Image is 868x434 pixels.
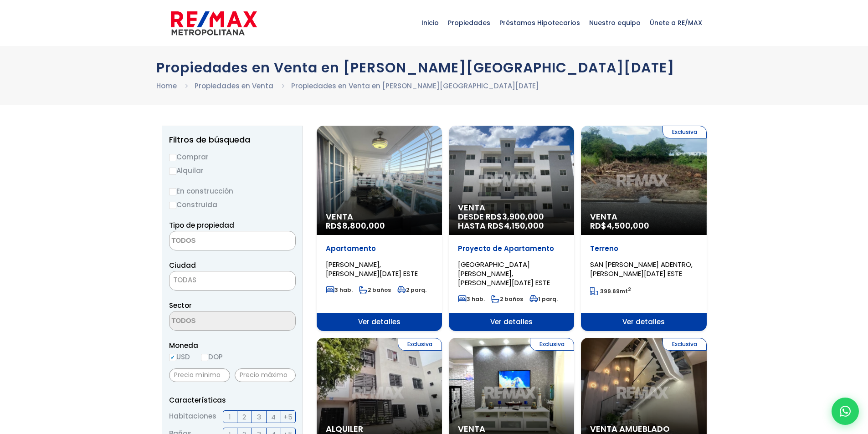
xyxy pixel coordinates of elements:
span: Nuestro equipo [585,9,645,36]
input: Precio máximo [235,368,296,382]
span: 2 [242,411,246,423]
p: Características [169,394,296,406]
label: USD [169,351,190,363]
span: Venta Amueblado [590,424,697,434]
span: Venta [590,212,697,221]
img: remax-metropolitana-logo [171,10,257,37]
p: Terreno [590,244,697,253]
input: Comprar [169,154,176,161]
span: +5 [283,411,293,423]
span: Venta [458,203,565,212]
span: 4 [271,411,276,423]
span: TODAS [169,274,295,286]
label: En construcción [169,185,296,197]
h1: Propiedades en Venta en [PERSON_NAME][GEOGRAPHIC_DATA][DATE] [156,60,712,76]
span: 3,900,000 [502,211,544,222]
input: Construida [169,202,176,209]
p: Apartamento [326,244,433,253]
span: 2 baños [491,295,523,303]
span: Ciudad [169,260,196,270]
label: Alquilar [169,165,296,176]
span: mt [590,287,631,295]
span: HASTA RD$ [458,221,565,230]
span: Venta [458,424,565,434]
span: Exclusiva [530,338,574,351]
span: 3 [257,411,261,423]
span: Alquiler [326,424,433,434]
span: Moneda [169,340,296,351]
a: Propiedades en Venta [195,81,273,91]
span: Exclusiva [398,338,442,351]
span: Tipo de propiedad [169,220,234,230]
label: DOP [201,351,223,363]
a: Venta DESDE RD$3,900,000 HASTA RD$4,150,000 Proyecto de Apartamento [GEOGRAPHIC_DATA][PERSON_NAME... [449,126,574,331]
span: 1 parq. [529,295,558,303]
span: TODAS [173,275,196,285]
h2: Filtros de búsqueda [169,135,296,144]
span: TODAS [169,271,296,291]
span: SAN [PERSON_NAME] ADENTRO, [PERSON_NAME][DATE] ESTE [590,260,693,278]
input: En construcción [169,188,176,195]
span: Habitaciones [169,410,216,423]
span: Préstamos Hipotecarios [495,9,585,36]
span: 2 baños [359,286,391,294]
span: 4,500,000 [606,220,649,231]
span: RD$ [326,220,385,231]
sup: 2 [628,286,631,293]
a: Home [156,81,177,91]
span: Ver detalles [581,313,706,331]
a: Exclusiva Venta RD$4,500,000 Terreno SAN [PERSON_NAME] ADENTRO, [PERSON_NAME][DATE] ESTE 399.69mt... [581,126,706,331]
span: RD$ [590,220,649,231]
input: Precio mínimo [169,368,230,382]
p: Proyecto de Apartamento [458,244,565,253]
span: Venta [326,212,433,221]
span: Inicio [417,9,443,36]
span: [GEOGRAPHIC_DATA][PERSON_NAME], [PERSON_NAME][DATE] ESTE [458,260,550,287]
a: Venta RD$8,800,000 Apartamento [PERSON_NAME], [PERSON_NAME][DATE] ESTE 3 hab. 2 baños 2 parq. Ver... [317,126,442,331]
input: Alquilar [169,168,176,175]
span: DESDE RD$ [458,212,565,230]
span: 4,150,000 [504,220,544,231]
span: Ver detalles [317,313,442,331]
span: 399.69 [600,287,620,295]
span: Únete a RE/MAX [645,9,707,36]
span: Exclusiva [663,126,707,138]
textarea: Search [169,311,258,331]
li: Propiedades en Venta en [PERSON_NAME][GEOGRAPHIC_DATA][DATE] [291,80,539,92]
span: 8,800,000 [342,220,385,231]
label: Comprar [169,151,296,163]
span: 3 hab. [326,286,353,294]
span: 1 [229,411,231,423]
span: 3 hab. [458,295,485,303]
span: Propiedades [443,9,495,36]
span: Exclusiva [663,338,707,351]
span: 2 parq. [397,286,426,294]
input: DOP [201,354,208,361]
span: Sector [169,301,192,310]
label: Construida [169,199,296,210]
input: USD [169,354,176,361]
span: Ver detalles [449,313,574,331]
textarea: Search [169,231,258,251]
span: [PERSON_NAME], [PERSON_NAME][DATE] ESTE [326,260,418,278]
